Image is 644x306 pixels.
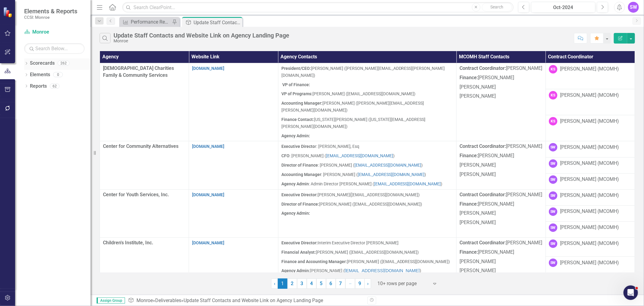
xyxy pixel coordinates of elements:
div: SW [549,143,557,151]
div: [PERSON_NAME] (MCOMH) [560,144,619,151]
td: Double-Click to Edit [457,63,546,141]
strong: Accounting Manager: [281,101,322,106]
a: 3 [297,278,307,289]
div: [PERSON_NAME] (MCOMH) [560,176,619,183]
td: Double-Click to Edit [546,157,635,173]
span: [PERSON_NAME] ([PERSON_NAME][EMAIL_ADDRESS][PERSON_NAME][DOMAIN_NAME]) [281,101,424,112]
a: 2 [287,278,297,289]
strong: Director of Finance [281,163,318,168]
button: Oct-2024 [531,2,595,13]
strong: President/CEO: [281,66,311,71]
strong: Executive Director: [281,192,318,197]
td: Double-Click to Edit [546,205,635,221]
div: KS [549,117,557,125]
strong: Executive Director: [281,240,318,245]
div: Oct-2024 [533,4,593,11]
a: [EMAIL_ADDRESS][DOMAIN_NAME] [358,172,425,177]
p: [PERSON_NAME] [460,248,542,257]
a: Performance Report [121,18,171,26]
input: Search ClearPoint... [122,2,514,13]
td: Double-Click to Edit [278,237,457,295]
span: Elements & Reports [24,8,77,15]
span: › [367,281,369,286]
strong: Financial Analyst: [281,250,316,255]
a: 5 [316,278,326,289]
a: [DOMAIN_NAME] [192,240,224,245]
small: CCSI: Monroe [24,15,77,20]
div: [PERSON_NAME] (MCOMH) [560,160,619,167]
a: [EMAIL_ADDRESS][DOMAIN_NAME] [326,153,393,158]
td: Double-Click to Edit [457,141,546,189]
p: [PERSON_NAME] [460,161,542,170]
div: 262 [58,61,69,66]
div: Monroe [114,39,289,43]
div: SW [549,259,557,267]
td: Double-Click to Edit [546,221,635,237]
strong: Contract Coordinator: [460,143,506,149]
span: Interim Executive Director [PERSON_NAME] [281,240,399,245]
strong: Finance: [460,75,478,80]
strong: Finance Contact: [281,117,314,122]
span: ‹ [274,281,275,286]
iframe: Intercom live chat [623,285,638,300]
a: 7 [336,278,345,289]
a: Deliverables [155,298,181,303]
strong: Contract Coordinator: [460,240,506,246]
span: [US_STATE][PERSON_NAME] ([US_STATE][EMAIL_ADDRESS][PERSON_NAME][DOMAIN_NAME]) [281,117,426,129]
p: [PERSON_NAME] [460,200,542,209]
strong: VP of Finance: [282,82,310,87]
div: [PERSON_NAME] (MCOMH) [560,66,619,73]
span: [PERSON_NAME] [460,143,542,149]
a: 6 [326,278,336,289]
span: 1 [278,278,287,289]
strong: Agency Admin: [281,133,310,138]
strong: Contract Coordinator: [460,192,506,197]
strong: Executive Directo [281,144,315,149]
strong: Contract Coordinator: [460,65,506,71]
p: [PERSON_NAME] [460,92,542,100]
p: [PERSON_NAME] [460,170,542,178]
a: Elements [30,71,50,78]
div: Update Staff Contacts and Website Link on Agency Landing Page [184,298,323,303]
div: SW [549,175,557,184]
td: Double-Click to Edit [278,189,457,237]
td: Double-Click to Edit [278,63,457,141]
span: Assign Group [97,298,125,304]
div: [PERSON_NAME] (MCOMH) [560,259,619,266]
span: [PERSON_NAME] ([EMAIL_ADDRESS][DOMAIN_NAME]) [281,91,416,96]
a: [DOMAIN_NAME] [192,66,224,71]
strong: Agency Admin [281,181,309,186]
span: [PERSON_NAME] ( [281,268,421,273]
span: [DEMOGRAPHIC_DATA] Charities Family & Community Services [103,65,174,78]
strong: Finance and Accounting Manager: [281,259,347,264]
td: Double-Click to Edit [189,237,278,295]
p: [PERSON_NAME] [460,151,542,161]
span: : [PERSON_NAME] ( ) [281,172,426,177]
td: Double-Click to Edit [546,89,635,115]
img: ClearPoint Strategy [3,7,14,18]
p: [PERSON_NAME] [460,266,542,275]
div: KS [549,65,557,73]
div: 62 [50,83,59,89]
div: [PERSON_NAME] (MCOMH) [560,208,619,215]
a: [EMAIL_ADDRESS][DOMAIN_NAME] [345,268,420,273]
span: [PERSON_NAME] ([EMAIL_ADDRESS][DOMAIN_NAME]) [281,250,419,255]
a: [EMAIL_ADDRESS][DOMAIN_NAME] [354,163,421,168]
div: » » [128,297,363,304]
td: Double-Click to Edit [546,237,635,256]
p: [PERSON_NAME] [460,218,542,227]
input: Search Below... [24,43,85,54]
a: [DOMAIN_NAME] [192,144,224,149]
a: Monroe [24,29,85,36]
span: [PERSON_NAME] ([PERSON_NAME][EMAIL_ADDRESS][PERSON_NAME][DOMAIN_NAME]) [281,66,445,78]
strong: Finance: [460,249,478,255]
strong: Finance: [460,153,478,158]
div: SW [549,239,557,248]
td: Double-Click to Edit [189,141,278,189]
a: 4 [307,278,316,289]
div: 0 [53,72,63,77]
span: [PERSON_NAME] [281,192,350,197]
strong: CFO [281,153,290,158]
span: : [PERSON_NAME] ( ) [281,153,395,158]
div: SW [628,2,639,13]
